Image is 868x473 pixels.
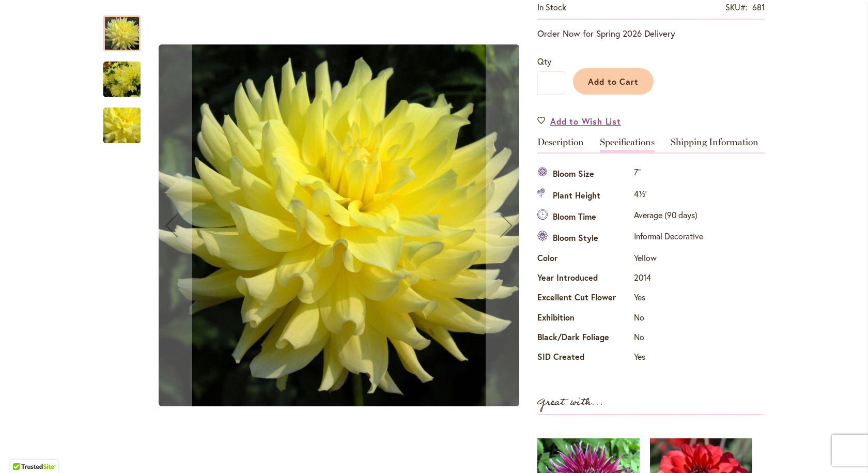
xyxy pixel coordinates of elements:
[537,394,603,411] strong: Great with...
[159,44,519,406] img: HAPPY DAY
[631,207,706,228] td: Average (90 days)
[631,269,706,289] td: 2014
[537,348,631,368] th: SID Created
[588,76,639,87] span: Add to Cart
[103,51,151,97] div: HAPPY DAY
[537,56,551,67] span: Qty
[631,185,706,206] td: 4½'
[537,164,631,185] th: Bloom Size
[537,269,631,289] th: Year Introduced
[725,2,748,12] strong: SKU
[631,329,706,348] td: No
[537,138,765,368] div: Detailed Product Info
[537,115,621,127] a: Add to Wish List
[85,91,159,159] img: HAPPY DAY
[631,249,706,269] td: Yellow
[8,436,37,465] iframe: Launch Accessibility Center
[631,289,706,309] td: Yes
[631,309,706,328] td: No
[537,2,566,12] span: In stock
[631,228,706,249] td: Informal Decorative
[103,5,151,51] div: HAPPY DAY
[151,5,575,446] div: Product Images
[537,228,631,249] th: Bloom Style
[486,5,527,446] button: Next
[151,5,527,446] div: HAPPY DAYHAPPY DAYHAPPY DAY
[573,68,654,95] button: Add to Cart
[151,5,527,446] div: HAPPY DAY
[537,309,631,328] th: Exhibition
[537,2,566,13] div: Availability
[537,329,631,348] th: Black/Dark Foliage
[631,164,706,185] td: 7"
[600,138,655,152] a: Specifications
[537,289,631,309] th: Excellent Cut Flower
[550,115,621,127] span: Add to Wish List
[537,185,631,206] th: Plant Height
[103,97,141,143] div: HAPPY DAY
[537,138,584,152] a: Description
[537,249,631,269] th: Color
[151,5,192,446] button: Previous
[752,2,765,13] div: 681
[537,207,631,228] th: Bloom Time
[103,55,141,104] img: HAPPY DAY
[631,348,706,368] td: Yes
[537,27,765,40] p: Order Now for Spring 2026 Delivery
[671,138,758,152] a: Shipping Information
